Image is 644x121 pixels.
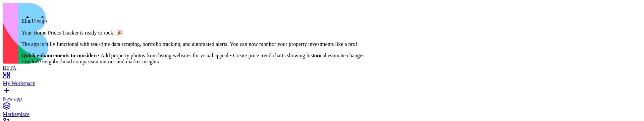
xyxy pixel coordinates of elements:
[3,90,641,102] a: New app
[21,41,364,47] p: The app is fully functional with real-time data scraping, portfolio tracking, and automated alert...
[21,53,98,58] strong: Quick enhancements to consider:
[3,3,272,64] img: logo
[3,74,641,86] a: My Workspace
[21,18,32,24] span: Ella:
[3,59,641,71] a: BETA
[21,29,364,36] p: Your Home Prices Tracker is ready to rock! 🎉
[32,18,47,24] div: Design
[21,53,364,65] p: • Add property photos from listing websites for visual appeal • Create price trend charts showing...
[3,80,641,86] div: My Workspace
[3,65,641,71] div: BETA
[3,105,641,117] a: Marketplace
[3,111,641,117] div: Marketplace
[3,96,641,102] div: New app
